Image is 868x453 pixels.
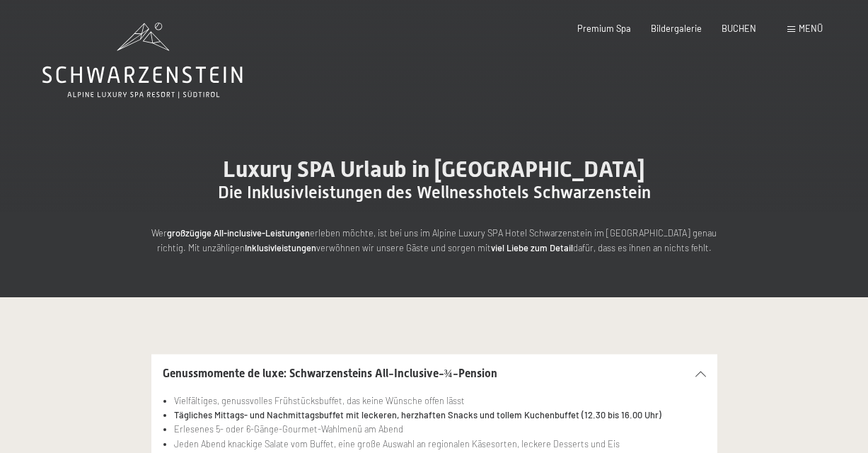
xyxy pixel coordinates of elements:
[174,422,705,436] li: Erlesenes 5- oder 6-Gänge-Gourmet-Wahlmenü am Abend
[651,23,702,34] a: Bildergalerie
[174,437,705,451] li: Jeden Abend knackige Salate vom Buffet, eine große Auswahl an regionalen Käsesorten, leckere Dess...
[722,23,756,34] a: BUCHEN
[223,156,645,183] span: Luxury SPA Urlaub in [GEOGRAPHIC_DATA]
[163,367,497,380] span: Genussmomente de luxe: Schwarzensteins All-Inclusive-¾-Pension
[167,227,310,239] strong: großzügige All-inclusive-Leistungen
[218,183,651,202] span: Die Inklusivleistungen des Wellnesshotels Schwarzenstein
[245,242,316,253] strong: Inklusivleistungen
[491,242,573,253] strong: viel Liebe zum Detail
[174,409,661,420] strong: Tägliches Mittags- und Nachmittagsbuffet mit leckeren, herzhaften Snacks und tollem Kuchenbuffet ...
[174,394,705,408] li: Vielfältiges, genussvolles Frühstücksbuffet, das keine Wünsche offen lässt
[799,23,823,34] span: Menü
[577,23,631,34] a: Premium Spa
[151,226,717,255] p: Wer erleben möchte, ist bei uns im Alpine Luxury SPA Hotel Schwarzenstein im [GEOGRAPHIC_DATA] ge...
